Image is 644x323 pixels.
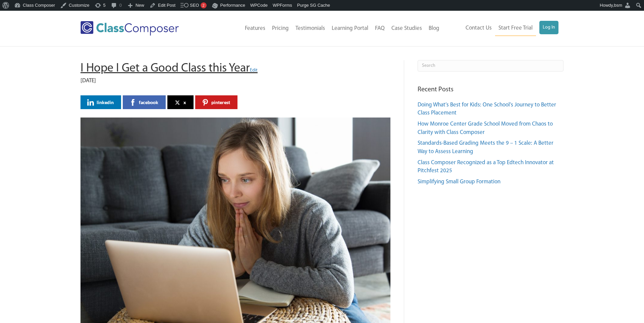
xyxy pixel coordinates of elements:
span: bsm [614,3,622,8]
a: Simplifying Small Group Formation [418,179,500,185]
div: 2 [201,2,207,8]
a: Doing What’s Best for Kids: One School’s Journey to Better Class Placement [418,102,556,116]
a: Case Studies [388,21,425,36]
a: How Monroe Center Grade School Moved from Chaos to Clarity with Class Composer [418,121,553,135]
h4: Recent Posts [418,85,563,94]
a: FAQ [372,21,388,36]
a: x [167,95,194,109]
a: Contact Us [462,21,495,36]
nav: Header Menu [443,21,558,36]
a: Features [241,21,269,36]
a: Standards-Based Grading Meets the 9 – 1 Scale: A Better Way to Assess Learning [418,140,553,154]
input: Search [418,60,563,72]
a: linkedin [80,95,121,109]
a: Class Composer Recognized as a Top Edtech Innovator at Pitchfest 2025 [418,160,554,174]
img: Class Composer [80,21,179,36]
a: Log In [539,21,558,34]
nav: Header Menu [206,21,443,36]
a: Testimonials [292,21,328,36]
span: [DATE] [80,78,96,84]
a: facebook [123,95,166,109]
a: Pricing [269,21,292,36]
a: Blog [425,21,443,36]
a: Start Free Trial [495,21,536,36]
a: Learning Portal [328,21,372,36]
h1: I Hope I Get a Good Class this Year [80,60,390,77]
a: Edit [250,68,258,73]
a: pinterest [195,95,237,109]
